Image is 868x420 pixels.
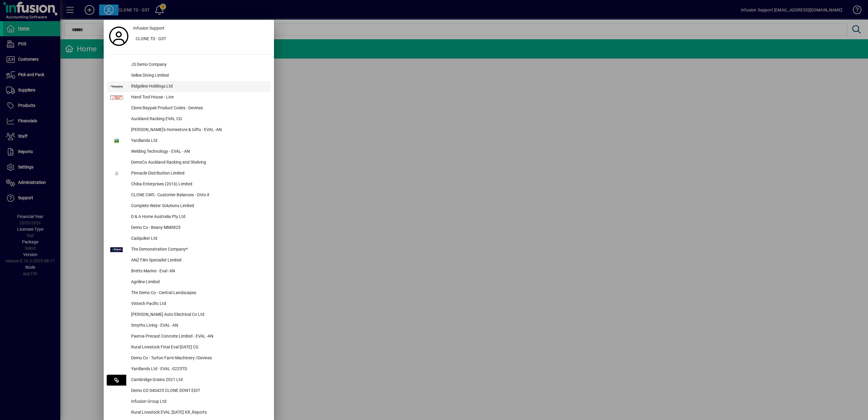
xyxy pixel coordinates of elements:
button: Chiba Enterprises (2016) Limited [107,179,271,190]
div: Ridgeline Holdings Ltd [126,81,271,92]
a: Profile [107,31,131,42]
button: Cambridge Grains 2021 Ltd [107,375,271,386]
div: ANZ Film Specialist Limited [126,255,271,266]
div: Demo Co - Turton Farm Machinery /Devines [126,353,271,364]
div: Auckland Racking EVAL CG [126,114,271,125]
span: Infusion Support [133,25,165,31]
button: Complete Water Solutions Limited [107,201,271,212]
button: Rural Livestock EVAL [DATE] KR_Reports [107,407,271,418]
div: The Demonstration Company* [126,244,271,255]
button: Smyths Living - EVAL -AN [107,320,271,331]
div: Demo CO 040425 CLONE DONT EDIT [126,386,271,396]
button: Demo Co - Turton Farm Machinery /Devines [107,353,271,364]
button: Paeroa Precast Concrete Limited - EVAL -AN [107,331,271,342]
button: Yardlands Ltd [107,136,271,146]
button: Auckland Racking EVAL CG [107,114,271,125]
div: Vintech Pacific Ltd [126,299,271,309]
div: Demo Co - Beany MM0825 [126,223,271,233]
button: JS Demo Company [107,59,271,70]
div: Yardlands Ltd - EVAL -0225TD [126,364,271,375]
div: D & A Home Australia Pty Ltd [126,212,271,223]
button: CLONE CWS - Customer Balances - Onto it [107,190,271,201]
div: JS Demo Company [126,59,271,70]
a: Infusion Support [131,23,271,34]
div: Rural Livestock FInal Eval [DATE] CG [126,342,271,353]
button: Clone Baypak Product Codes - Devines [107,103,271,114]
button: The Demo Co - Central Landscapes [107,288,271,299]
div: Cadquiker Ltd [126,233,271,244]
div: Infusion Group Ltd [126,396,271,407]
button: Rural Livestock FInal Eval [DATE] CG [107,342,271,353]
button: [PERSON_NAME]'s Homestore & Gifts - EVAL -AN [107,125,271,136]
div: Agriline Limited [126,277,271,288]
button: Pinnacle Distribution Limited [107,168,271,179]
button: Cadquiker Ltd [107,233,271,244]
div: Bretts Marine - Eval -AN [126,266,271,277]
div: Hand Tool House - Live [126,92,271,103]
button: Agriline Limited [107,277,271,288]
div: Complete Water Solutions Limited [126,201,271,212]
div: Smyths Living - EVAL -AN [126,320,271,331]
div: The Demo Co - Central Landscapes [126,288,271,299]
button: Vintech Pacific Ltd [107,299,271,309]
button: Infusion Group Ltd [107,396,271,407]
button: Hand Tool House - Live [107,92,271,103]
button: D & A Home Australia Pty Ltd [107,212,271,223]
button: CLONE TD - GST [131,34,271,45]
button: DemoCo Auckland Racking and Shelving [107,157,271,168]
button: Demo Co - Beany MM0825 [107,223,271,233]
div: CLONE CWS - Customer Balances - Onto it [126,190,271,201]
div: Paeroa Precast Concrete Limited - EVAL -AN [126,331,271,342]
button: ANZ Film Specialist Limited [107,255,271,266]
button: Bretts Marine - Eval -AN [107,266,271,277]
button: [PERSON_NAME] Auto Electrical Co Ltd [107,309,271,320]
div: Selkie Diving Limited [126,70,271,81]
div: Cambridge Grains 2021 Ltd [126,375,271,386]
button: Ridgeline Holdings Ltd [107,81,271,92]
button: Welding Technology - EVAL - AN [107,146,271,157]
div: Clone Baypak Product Codes - Devines [126,103,271,114]
div: [PERSON_NAME]'s Homestore & Gifts - EVAL -AN [126,125,271,136]
div: Welding Technology - EVAL - AN [126,146,271,157]
button: The Demonstration Company* [107,244,271,255]
div: Rural Livestock EVAL [DATE] KR_Reports [126,407,271,418]
button: Demo CO 040425 CLONE DONT EDIT [107,386,271,396]
div: Yardlands Ltd [126,136,271,146]
button: Yardlands Ltd - EVAL -0225TD [107,364,271,375]
div: [PERSON_NAME] Auto Electrical Co Ltd [126,309,271,320]
button: Selkie Diving Limited [107,70,271,81]
div: DemoCo Auckland Racking and Shelving [126,157,271,168]
div: Chiba Enterprises (2016) Limited [126,179,271,190]
div: Pinnacle Distribution Limited [126,168,271,179]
